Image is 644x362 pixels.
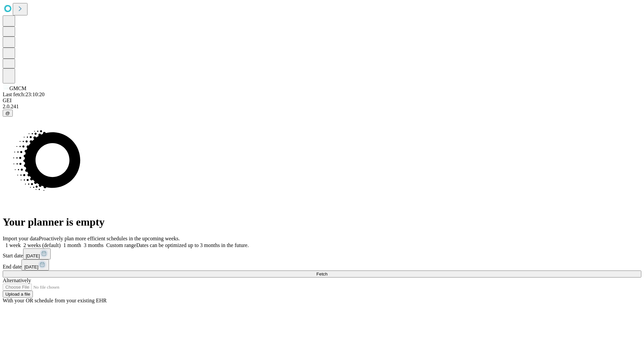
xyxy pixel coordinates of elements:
[26,253,40,258] span: [DATE]
[3,104,641,110] div: 2.0.241
[3,110,13,117] button: @
[3,92,45,97] span: Last fetch: 23:10:20
[3,270,641,278] button: Fetch
[39,236,180,241] span: Proactively plan more efficient schedules in the upcoming weeks.
[5,111,10,116] span: @
[84,242,104,248] span: 3 months
[23,248,51,259] button: [DATE]
[21,259,49,270] button: [DATE]
[3,278,31,283] span: Alternatively
[3,98,641,104] div: GEI
[3,236,39,241] span: Import your data
[24,264,38,269] span: [DATE]
[63,242,81,248] span: 1 month
[106,242,136,248] span: Custom range
[3,216,641,228] h1: Your planner is empty
[136,242,249,248] span: Dates can be optimized up to 3 months in the future.
[5,242,21,248] span: 1 week
[3,248,641,259] div: Start date
[3,291,33,298] button: Upload a file
[316,271,327,277] span: Fetch
[3,259,641,270] div: End date
[3,298,107,303] span: With your OR schedule from your existing EHR
[23,242,61,248] span: 2 weeks (default)
[9,85,26,91] span: GMCM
